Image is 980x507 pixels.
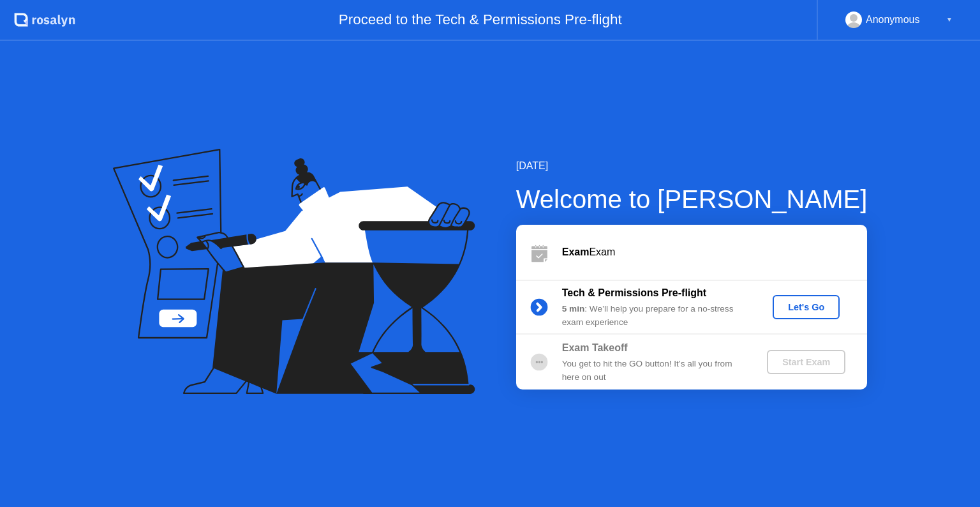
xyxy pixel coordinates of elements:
[946,11,953,28] div: ▼
[772,357,840,367] div: Start Exam
[516,180,868,218] div: Welcome to [PERSON_NAME]
[562,342,628,353] b: Exam Takeoff
[562,246,590,257] b: Exam
[866,11,920,28] div: Anonymous
[562,304,585,314] b: 5 min
[516,158,868,174] div: [DATE]
[562,245,867,260] div: Exam
[562,287,706,298] b: Tech & Permissions Pre-flight
[778,302,835,312] div: Let's Go
[767,350,845,374] button: Start Exam
[562,358,746,384] div: You get to hit the GO button! It’s all you from here on out
[562,303,746,329] div: : We’ll help you prepare for a no-stress exam experience
[773,295,840,319] button: Let's Go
